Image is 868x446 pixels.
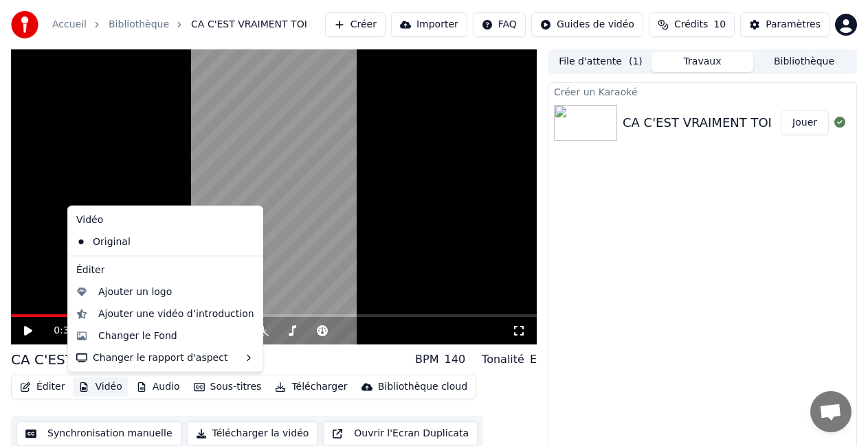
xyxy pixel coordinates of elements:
[11,350,177,369] div: CA C'EST VRAIMENT TOI
[131,377,186,397] button: Audio
[187,421,318,446] button: Télécharger la vidéo
[649,12,735,37] button: Crédits10
[674,18,708,32] span: Crédits
[781,110,829,135] button: Jouer
[415,351,438,368] div: BPM
[530,351,537,368] div: E
[98,329,177,342] div: Changer le Fond
[269,377,353,397] button: Télécharger
[810,391,852,432] a: Ouvrir le chat
[54,324,75,338] span: 0:35
[54,324,87,338] div: /
[713,18,726,32] span: 10
[16,421,181,446] button: Synchronisation manuelle
[188,377,267,397] button: Sous-titres
[71,347,260,368] div: Changer le rapport d'aspect
[548,83,856,99] div: Créer un Karaoké
[391,12,467,37] button: Importer
[98,285,172,298] div: Ajouter un logo
[14,377,70,397] button: Éditer
[109,18,169,32] a: Bibliothèque
[52,18,307,32] nav: breadcrumb
[531,12,643,37] button: Guides de vidéo
[473,12,526,37] button: FAQ
[550,52,652,72] button: File d'attente
[482,351,524,368] div: Tonalité
[652,52,753,72] button: Travaux
[191,18,307,32] span: CA C'EST VRAIMENT TOI
[325,12,386,37] button: Créer
[753,52,855,72] button: Bibliothèque
[71,231,239,253] div: Original
[52,18,87,32] a: Accueil
[71,209,260,231] div: Vidéo
[445,351,466,368] div: 140
[623,113,772,132] div: CA C'EST VRAIMENT TOI
[323,421,478,446] button: Ouvrir l'Ecran Duplicata
[71,259,260,281] div: Éditer
[378,380,467,394] div: Bibliothèque cloud
[766,18,821,32] div: Paramètres
[98,307,254,320] div: Ajouter une vidéo d’introduction
[629,55,643,69] span: ( 1 )
[740,12,830,37] button: Paramètres
[11,11,38,38] img: youka
[73,377,127,397] button: Vidéo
